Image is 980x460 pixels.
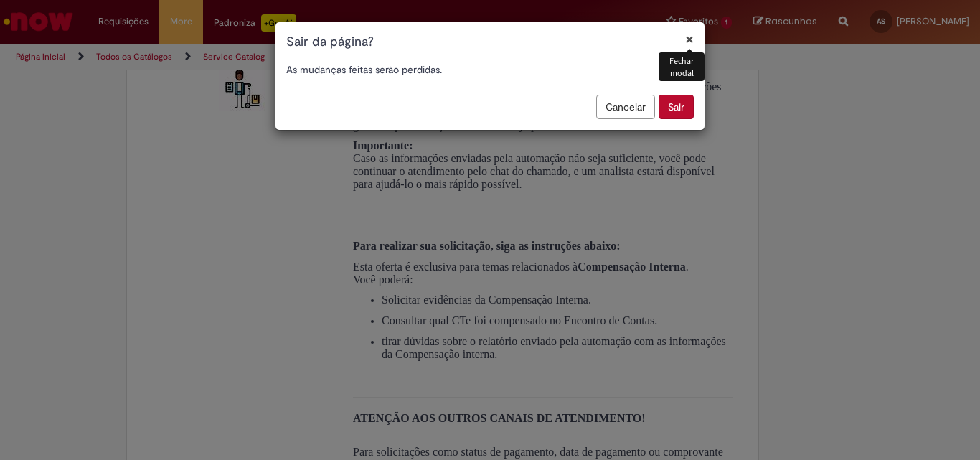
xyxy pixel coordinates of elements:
h1: Sair da página? [286,33,694,52]
p: As mudanças feitas serão perdidas. [286,62,694,77]
button: Cancelar [596,95,655,119]
div: Fechar modal [659,52,705,81]
button: Fechar modal [685,32,694,47]
button: Sair [659,95,694,119]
